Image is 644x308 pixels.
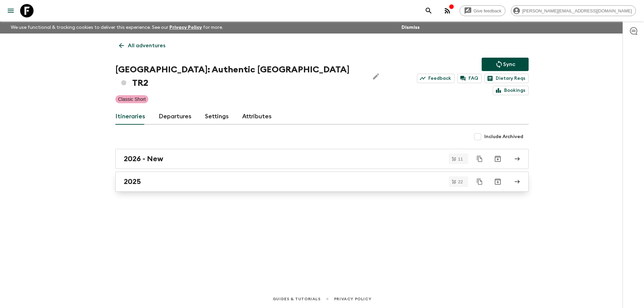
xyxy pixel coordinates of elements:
[115,149,529,169] a: 2026 - New
[115,39,169,52] a: All adventures
[334,295,371,303] a: Privacy Policy
[205,109,229,125] a: Settings
[457,74,482,83] a: FAQ
[118,96,146,103] p: Classic Short
[460,5,505,16] a: Give feedback
[124,177,141,186] h2: 2025
[484,74,529,83] a: Dietary Reqs
[242,109,272,125] a: Attributes
[400,23,421,32] button: Dismiss
[369,63,383,90] button: Edit Adventure Title
[519,8,636,13] span: [PERSON_NAME][EMAIL_ADDRESS][DOMAIN_NAME]
[417,74,454,83] a: Feedback
[474,153,486,165] button: Duplicate
[484,133,523,140] span: Include Archived
[422,4,435,17] button: search adventures
[8,21,226,34] p: We use functional & tracking cookies to deliver this experience. See our for more.
[482,58,529,71] button: Sync adventure departures to the booking engine
[115,63,364,90] h1: [GEOGRAPHIC_DATA]: Authentic [GEOGRAPHIC_DATA] TR2
[4,4,17,17] button: menu
[503,60,515,68] p: Sync
[454,180,467,184] span: 22
[159,109,192,125] a: Departures
[491,152,504,166] button: Archive
[124,155,163,163] h2: 2026 - New
[169,25,202,30] a: Privacy Policy
[491,175,504,188] button: Archive
[493,86,529,95] a: Bookings
[470,8,505,13] span: Give feedback
[273,295,321,303] a: Guides & Tutorials
[474,176,486,188] button: Duplicate
[454,157,467,161] span: 11
[511,5,636,16] div: [PERSON_NAME][EMAIL_ADDRESS][DOMAIN_NAME]
[128,42,165,50] p: All adventures
[115,172,529,192] a: 2025
[115,109,145,125] a: Itineraries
